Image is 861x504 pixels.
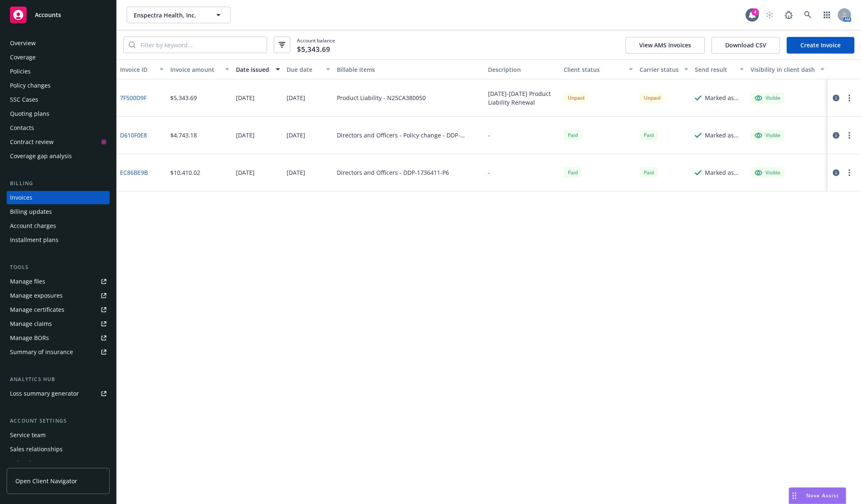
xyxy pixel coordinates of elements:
[488,168,490,177] div: -
[7,317,110,330] a: Manage claims
[10,289,63,302] div: Manage exposures
[120,131,147,139] a: D610F0E8
[10,303,64,316] div: Manage certificates
[170,131,197,139] div: $4,743.18
[170,93,197,102] div: $5,343.69
[10,121,34,135] div: Contacts
[10,317,52,330] div: Manage claims
[7,135,110,149] a: Contract review
[135,37,267,53] input: Filter by keyword...
[636,59,692,79] button: Carrier status
[236,131,255,139] div: [DATE]
[7,51,110,64] a: Coverage
[10,79,51,92] div: Policy changes
[120,65,155,74] div: Invoice ID
[134,11,206,20] span: Enspectra Health, Inc.
[287,65,321,74] div: Due date
[488,131,490,139] div: -
[7,417,110,425] div: Account settings
[7,275,110,288] a: Manage files
[337,65,481,74] div: Billable items
[7,191,110,204] a: Invoices
[640,93,665,103] div: Unpaid
[10,191,32,204] div: Invoices
[7,37,110,50] a: Overview
[7,121,110,135] a: Contacts
[7,233,110,247] a: Installment plans
[337,93,426,102] div: Product Liability - N25CA380050
[7,345,110,359] a: Summary of insurance
[780,7,797,23] a: Report a Bug
[236,93,255,102] div: [DATE]
[7,263,110,272] div: Tools
[705,131,744,139] div: Marked as sent
[287,168,305,177] div: [DATE]
[711,37,780,54] button: Download CSV
[7,289,110,302] a: Manage exposures
[10,205,52,218] div: Billing updates
[127,7,231,23] button: Enspectra Health, Inc.
[337,168,449,177] div: Directors and Officers - DDP-1736411-P6
[7,79,110,92] a: Policy changes
[789,487,846,504] button: Nova Assist
[10,149,72,163] div: Coverage gap analysis
[297,37,335,53] span: Account balance
[117,59,167,79] button: Invoice ID
[10,219,56,232] div: Account charges
[7,375,110,384] div: Analytics hub
[167,59,233,79] button: Invoice amount
[800,7,816,23] a: Search
[564,93,589,103] div: Unpaid
[755,132,780,139] div: Visible
[640,167,658,178] div: Paid
[7,443,110,456] a: Sales relationships
[129,42,135,48] svg: Search
[10,51,36,64] div: Coverage
[819,7,835,23] a: Switch app
[120,93,147,102] a: 7F500D9F
[7,219,110,232] a: Account charges
[705,93,744,102] div: Marked as sent
[334,59,485,79] button: Billable items
[337,131,481,139] div: Directors and Officers - Policy change - DDP-1736411-P6
[7,65,110,78] a: Policies
[7,149,110,163] a: Coverage gap analysis
[10,233,59,247] div: Installment plans
[564,167,582,178] div: Paid
[10,387,79,400] div: Loss summary generator
[560,59,636,79] button: Client status
[7,107,110,120] a: Quoting plans
[10,65,31,78] div: Policies
[10,331,49,345] div: Manage BORs
[7,205,110,218] a: Billing updates
[488,89,557,107] div: [DATE]-[DATE] Product Liability Renewal
[120,168,148,177] a: EC86BE9B
[10,93,38,106] div: SSC Cases
[7,3,110,27] a: Accounts
[747,59,828,79] button: Visibility in client dash
[283,59,334,79] button: Due date
[236,168,255,177] div: [DATE]
[10,37,36,50] div: Overview
[7,331,110,345] a: Manage BORs
[170,65,220,74] div: Invoice amount
[287,93,305,102] div: [DATE]
[7,303,110,316] a: Manage certificates
[287,131,305,139] div: [DATE]
[564,65,623,74] div: Client status
[626,37,705,54] button: View AMS invoices
[751,65,815,74] div: Visibility in client dash
[705,168,744,177] div: Marked as sent
[7,93,110,106] a: SSC Cases
[10,443,63,456] div: Sales relationships
[236,65,270,74] div: Date issued
[789,488,800,504] div: Drag to move
[10,135,54,149] div: Contract review
[695,65,735,74] div: Send result
[7,179,110,188] div: Billing
[564,130,582,140] span: Paid
[10,428,46,442] div: Service team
